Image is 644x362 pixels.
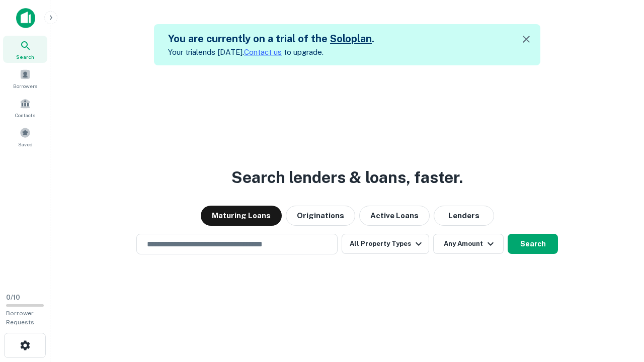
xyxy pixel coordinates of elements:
[168,31,374,46] h5: You are currently on a trial of the .
[244,48,282,56] a: Contact us
[3,123,47,150] a: Saved
[508,234,558,254] button: Search
[286,206,355,226] button: Originations
[201,206,282,226] button: Maturing Loans
[3,94,47,121] a: Contacts
[6,294,20,301] span: 0 / 10
[359,206,430,226] button: Active Loans
[594,282,644,330] iframe: Chat Widget
[168,46,374,58] p: Your trial ends [DATE]. to upgrade.
[3,65,47,92] a: Borrowers
[434,206,494,226] button: Lenders
[18,140,33,148] span: Saved
[16,8,35,28] img: capitalize-icon.png
[16,53,34,61] span: Search
[330,33,372,45] a: Soloplan
[231,165,463,190] h3: Search lenders & loans, faster.
[13,82,37,90] span: Borrowers
[15,111,35,119] span: Contacts
[433,234,504,254] button: Any Amount
[3,36,47,63] a: Search
[6,310,34,326] span: Borrower Requests
[342,234,429,254] button: All Property Types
